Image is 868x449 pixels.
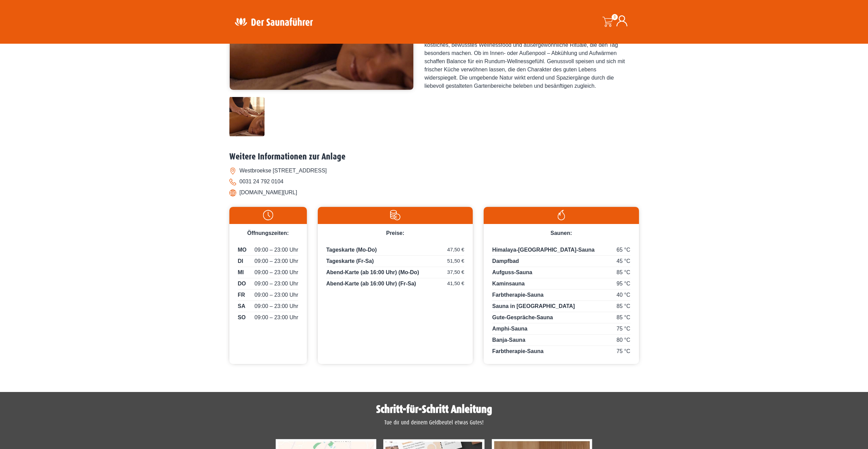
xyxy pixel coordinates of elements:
[492,292,543,298] span: Farbtherapie-Sauna
[326,246,464,256] p: Tageskarte (Mo-Do)
[447,268,464,276] span: 37,50 €
[616,246,630,254] span: 65 °C
[492,326,527,332] span: Amphi-Sauna
[492,303,575,309] span: Sauna in [GEOGRAPHIC_DATA]
[255,268,298,277] span: 09:00 – 23:00 Uhr
[238,257,243,265] span: DI
[492,247,595,253] span: Himalaya-[GEOGRAPHIC_DATA]-Sauna
[229,187,639,198] li: [DOMAIN_NAME][URL]
[616,280,630,288] span: 95 °C
[255,280,298,288] span: 09:00 – 23:00 Uhr
[238,313,246,322] span: SO
[425,25,629,90] div: Die Thermen Maarssen laden mit Saunen und Bädern zu einem Moment der Ruhe und Energie ein. Abgeru...
[233,418,636,427] p: Tue dir und deinem Geldbeutel etwas Gutes!
[492,258,519,264] span: Dampfbad
[386,230,404,236] span: Preise:
[616,291,630,299] span: 40 °C
[487,210,635,220] img: Flamme-weiss.svg
[255,302,298,310] span: 09:00 – 23:00 Uhr
[321,210,469,220] img: Preise-weiss.svg
[616,325,630,333] span: 75 °C
[492,269,532,275] span: Aufguss-Sauna
[247,230,289,236] span: Öffnungszeiten:
[238,280,246,288] span: DO
[233,404,636,415] h1: Schritt-für-Schritt Anleitung
[616,336,630,344] span: 80 °C
[326,268,464,278] p: Abend-Karte (ab 16:00 Uhr) (Mo-Do)
[616,268,630,277] span: 85 °C
[326,257,464,267] p: Tageskarte (Fr-Sa)
[238,246,247,254] span: MO
[255,246,298,254] span: 09:00 – 23:00 Uhr
[229,165,639,176] li: Westbroekse [STREET_ADDRESS]
[238,268,244,277] span: MI
[551,230,572,236] span: Saunen:
[447,280,464,287] span: 41,50 €
[492,314,553,320] span: Gute-Gespräche-Sauna
[255,257,298,265] span: 09:00 – 23:00 Uhr
[616,302,630,310] span: 85 °C
[447,246,464,254] span: 47,50 €
[616,257,630,265] span: 45 °C
[492,281,525,286] span: Kaminsauna
[326,280,464,288] p: Abend-Karte (ab 16:00 Uhr) (Fr-Sa)
[238,291,245,299] span: FR
[616,313,630,322] span: 85 °C
[492,337,525,343] span: Banja-Sauna
[492,348,543,354] span: Farbtherapie-Sauna
[233,210,303,220] img: Uhr-weiss.svg
[229,152,639,162] h2: Weitere Informationen zur Anlage
[255,291,298,299] span: 09:00 – 23:00 Uhr
[616,347,630,355] span: 75 °C
[447,257,464,265] span: 51,50 €
[229,176,639,187] li: 0031 24 792 0104
[612,14,618,20] span: 0
[255,313,298,322] span: 09:00 – 23:00 Uhr
[238,302,245,310] span: SA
